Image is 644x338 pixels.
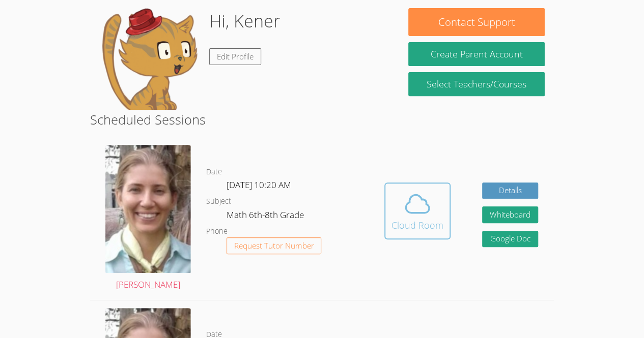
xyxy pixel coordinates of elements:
button: Contact Support [408,8,544,36]
div: Cloud Room [391,218,443,232]
a: Edit Profile [209,48,261,65]
a: Details [482,182,538,199]
span: Request Tutor Number [234,242,314,250]
a: Select Teachers/Courses [408,72,544,96]
a: [PERSON_NAME] [105,145,191,292]
dt: Phone [206,225,228,238]
span: [DATE] 10:20 AM [227,179,291,191]
button: Create Parent Account [408,42,544,66]
h2: Scheduled Sessions [90,110,554,129]
dt: Subject [206,195,231,208]
dt: Date [206,166,222,178]
button: Whiteboard [482,206,538,223]
button: Request Tutor Number [227,237,322,254]
button: Cloud Room [384,182,451,239]
h1: Hi, Kener [209,8,280,34]
img: Screenshot%202024-09-06%20202226%20-%20Cropped.png [105,145,191,273]
a: Google Doc [482,231,538,248]
img: default.png [99,8,201,110]
dd: Math 6th-8th Grade [227,208,306,225]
